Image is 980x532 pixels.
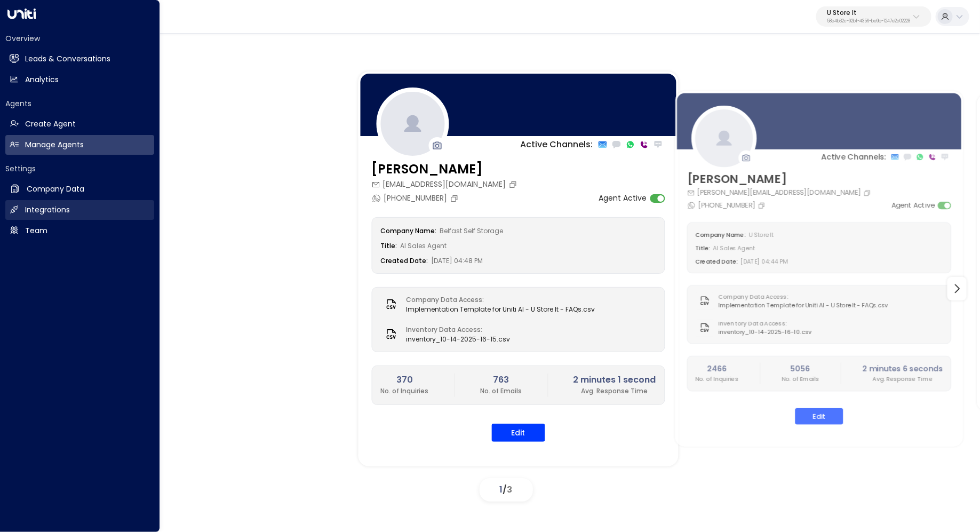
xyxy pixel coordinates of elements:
label: Agent Active [599,193,647,204]
h2: Integrations [25,204,70,216]
div: / [480,478,533,502]
a: Leads & Conversations [5,49,154,69]
h2: 763 [480,374,522,386]
span: U Store It [748,231,774,239]
a: Manage Agents [5,135,154,155]
label: Agent Active [891,200,935,210]
p: 58c4b32c-92b1-4356-be9b-1247e2c02228 [827,19,910,23]
label: Inventory Data Access: [719,320,808,328]
span: Implementation Template for Uniti AI - U Store It - FAQs.csv [719,301,889,309]
p: No. of Emails [782,375,819,383]
h2: 5056 [782,363,819,375]
a: Integrations [5,200,154,220]
h2: Company Data [27,184,84,195]
span: 1 [500,483,503,496]
a: Team [5,221,154,241]
label: Company Name: [695,231,746,239]
button: Edit [492,424,545,442]
h2: Manage Agents [25,139,84,150]
h2: 2466 [695,363,738,375]
div: [PERSON_NAME][EMAIL_ADDRESS][DOMAIN_NAME] [687,188,873,198]
button: Copy [450,194,461,203]
span: Belfast Self Storage [440,226,504,235]
label: Title: [695,244,710,252]
h2: Team [25,225,47,236]
a: Create Agent [5,114,154,134]
h2: 2 minutes 1 second [573,374,656,386]
span: inventory_10-14-2025-16-15.csv [407,335,511,344]
span: [DATE] 04:44 PM [741,257,787,265]
p: Avg. Response Time [863,375,943,383]
button: Copy [509,180,520,189]
label: Company Data Access: [719,292,884,301]
label: Created Date: [695,257,738,265]
h2: 370 [381,374,429,386]
h2: Analytics [25,74,59,85]
button: Edit [795,408,843,425]
h2: Settings [5,163,154,174]
span: 3 [507,483,513,496]
div: [EMAIL_ADDRESS][DOMAIN_NAME] [372,179,520,190]
p: No. of Emails [480,386,522,396]
p: Active Channels: [821,152,886,163]
div: [PHONE_NUMBER] [687,200,768,210]
h3: [PERSON_NAME] [687,171,873,188]
button: U Store It58c4b32c-92b1-4356-be9b-1247e2c02228 [816,6,931,27]
div: [PHONE_NUMBER] [372,193,461,204]
h2: Overview [5,33,154,44]
label: Company Name: [381,226,437,235]
span: AI Sales Agent [401,241,447,250]
p: Active Channels: [521,138,593,151]
label: Inventory Data Access: [407,325,505,335]
h3: [PERSON_NAME] [372,160,520,179]
a: Analytics [5,70,154,90]
p: No. of Inquiries [695,375,738,383]
p: Avg. Response Time [573,386,656,396]
p: No. of Inquiries [381,386,429,396]
h2: 2 minutes 6 seconds [863,363,943,375]
h2: Agents [5,98,154,109]
a: Company Data [5,179,154,199]
span: inventory_10-14-2025-16-10.csv [719,328,812,337]
button: Copy [863,189,873,196]
span: Implementation Template for Uniti AI - U Store It - FAQs.csv [407,305,595,314]
label: Company Data Access: [407,295,590,305]
span: AI Sales Agent [713,244,755,252]
p: U Store It [827,10,910,16]
span: [DATE] 04:48 PM [432,256,483,265]
h2: Create Agent [25,118,76,130]
button: Copy [758,202,768,209]
label: Title: [381,241,397,250]
label: Created Date: [381,256,428,265]
h2: Leads & Conversations [25,53,110,65]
